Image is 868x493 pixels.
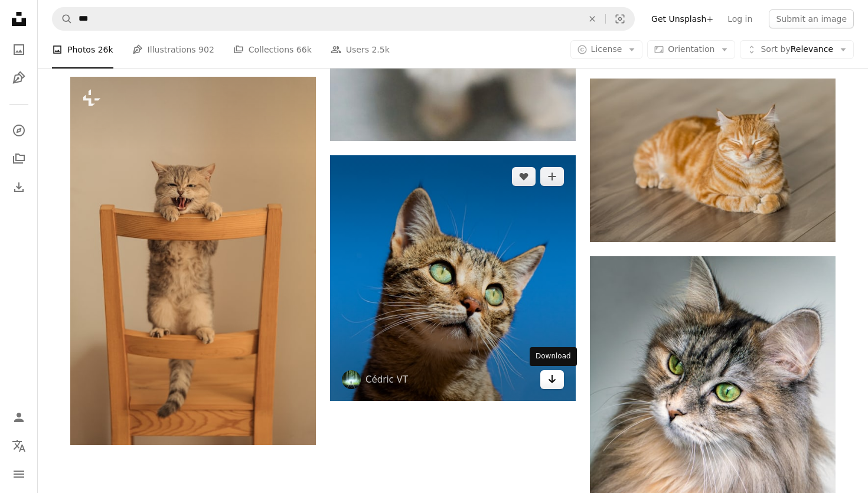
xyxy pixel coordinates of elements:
a: Get Unsplash+ [644,9,720,28]
form: Find visuals sitewide [52,7,635,31]
a: Home — Unsplash [7,7,31,33]
a: focus photography of long-fur brown cat [590,427,836,438]
a: Download [540,370,564,389]
a: Download History [7,175,31,199]
button: Menu [7,462,31,486]
a: a cat sitting on top of a wooden chair [70,255,316,266]
a: orange tabby cat on brown parquet floor [590,155,836,165]
button: License [570,40,643,59]
span: Relevance [761,44,833,55]
a: silver tabby cat [330,272,576,283]
button: Visual search [606,8,634,30]
span: 66k [296,43,312,56]
span: 902 [198,43,214,56]
span: License [591,44,622,54]
a: Photos [7,38,31,61]
button: Language [7,434,31,458]
a: Illustrations [7,66,31,90]
button: Orientation [647,40,735,59]
a: Illustrations 902 [132,31,214,68]
a: Log in [720,9,759,28]
img: Go to Cédric VT's profile [342,370,361,389]
span: Orientation [668,44,714,54]
button: Add to Collection [540,167,564,186]
button: Search Unsplash [53,8,73,30]
button: Clear [579,8,605,30]
button: Submit an image [769,9,854,28]
img: silver tabby cat [330,155,576,401]
img: a cat sitting on top of a wooden chair [70,77,316,445]
button: Like [512,167,536,186]
div: Download [530,347,577,366]
a: Collections [7,147,31,171]
a: Explore [7,119,31,142]
button: Sort byRelevance [740,40,854,59]
a: Log in / Sign up [7,406,31,429]
a: Users 2.5k [331,31,390,68]
img: orange tabby cat on brown parquet floor [590,79,836,242]
a: Collections 66k [233,31,312,68]
a: Cédric VT [366,374,408,386]
span: 2.5k [371,43,389,56]
span: Sort by [761,44,790,54]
